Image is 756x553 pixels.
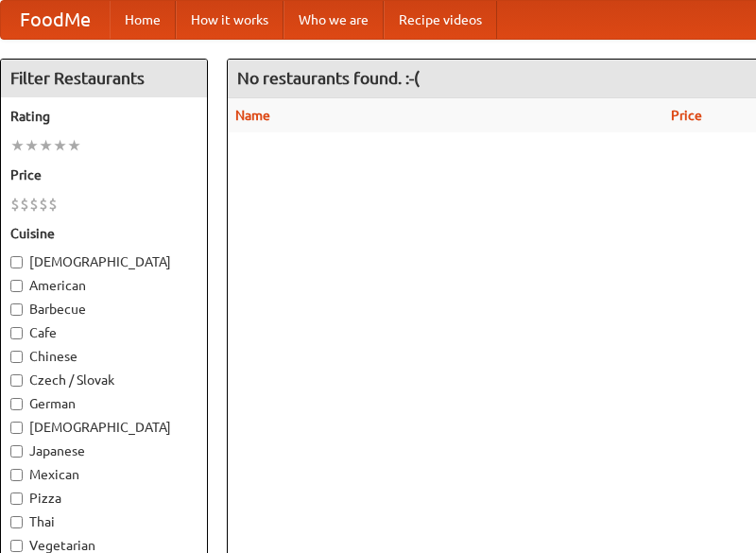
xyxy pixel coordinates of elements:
a: How it works [176,1,283,39]
label: Chinese [10,347,198,366]
input: Pizza [10,493,23,505]
label: Mexican [10,465,198,484]
h5: Rating [10,107,198,126]
li: $ [39,194,48,215]
input: Japanese [10,445,23,458]
label: Cafe [10,323,198,342]
label: Thai [10,512,198,531]
label: [DEMOGRAPHIC_DATA] [10,418,198,437]
label: Pizza [10,489,198,508]
input: Czech / Slovak [10,374,23,387]
li: $ [29,194,39,215]
h5: Price [10,165,198,184]
ng-pluralize: No restaurants found. :-( [237,69,420,87]
a: Home [110,1,176,39]
input: American [10,280,23,292]
input: Mexican [10,469,23,481]
h4: Filter Restaurants [1,60,207,97]
li: ★ [39,135,53,156]
label: Barbecue [10,300,198,319]
a: Who we are [283,1,384,39]
a: Name [235,108,270,123]
li: $ [48,194,58,215]
input: [DEMOGRAPHIC_DATA] [10,422,23,434]
input: [DEMOGRAPHIC_DATA] [10,256,23,268]
a: Price [671,108,702,123]
h5: Cuisine [10,224,198,243]
li: $ [10,194,20,215]
li: ★ [10,135,25,156]
a: Recipe videos [384,1,497,39]
a: FoodMe [1,1,110,39]
label: [DEMOGRAPHIC_DATA] [10,252,198,271]
li: ★ [53,135,67,156]
input: Thai [10,516,23,528]
label: German [10,394,198,413]
input: Vegetarian [10,540,23,552]
input: Barbecue [10,303,23,316]
input: German [10,398,23,410]
input: Chinese [10,351,23,363]
label: American [10,276,198,295]
li: ★ [67,135,81,156]
input: Cafe [10,327,23,339]
label: Czech / Slovak [10,371,198,389]
li: $ [20,194,29,215]
li: ★ [25,135,39,156]
label: Japanese [10,441,198,460]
